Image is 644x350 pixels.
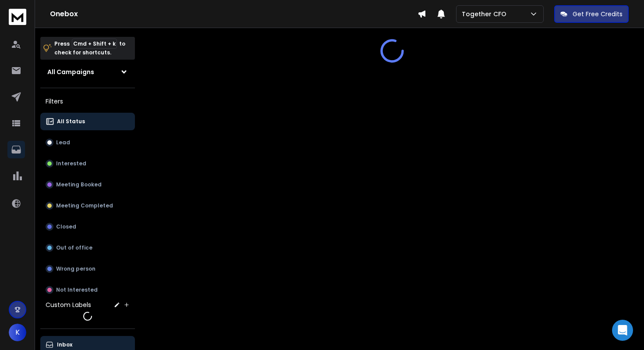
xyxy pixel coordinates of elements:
[40,95,135,107] h3: Filters
[554,5,629,23] button: Get Free Credits
[57,341,72,348] p: Inbox
[573,10,623,18] p: Get Free Credits
[40,63,135,81] button: All Campaigns
[56,160,86,167] p: Interested
[40,281,135,299] button: Not Interested
[9,9,26,25] img: logo
[462,10,510,18] p: Together CFO
[9,324,26,341] button: K
[56,139,70,146] p: Lead
[46,300,91,309] h3: Custom Labels
[40,113,135,130] button: All Status
[40,218,135,236] button: Closed
[56,181,102,188] p: Meeting Booked
[56,223,76,230] p: Closed
[54,39,125,57] p: Press to check for shortcuts.
[50,9,418,19] h1: Onebox
[56,286,98,293] p: Not Interested
[56,265,96,272] p: Wrong person
[57,118,85,125] p: All Status
[56,202,113,209] p: Meeting Completed
[56,244,92,251] p: Out of office
[40,176,135,193] button: Meeting Booked
[40,155,135,172] button: Interested
[47,68,94,76] h1: All Campaigns
[612,320,633,341] div: Open Intercom Messenger
[72,39,117,49] span: Cmd + Shift + k
[40,260,135,278] button: Wrong person
[40,239,135,257] button: Out of office
[40,197,135,214] button: Meeting Completed
[40,134,135,151] button: Lead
